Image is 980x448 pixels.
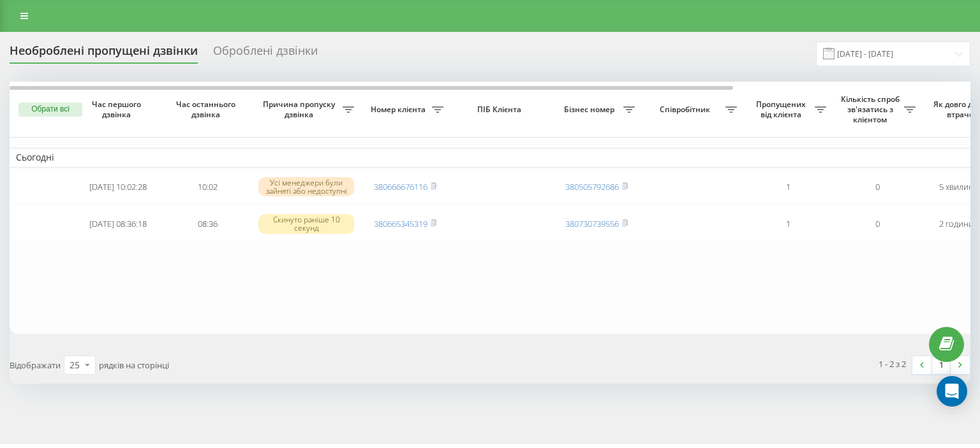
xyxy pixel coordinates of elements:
[750,99,815,119] span: Пропущених від клієнта
[73,206,163,242] td: [DATE] 08:36:18
[213,44,318,64] div: Оброблені дзвінки
[932,356,951,374] a: 1
[10,359,61,371] span: Відображати
[833,170,922,204] td: 0
[558,105,623,115] span: Бізнес номер
[743,170,833,204] td: 1
[374,181,427,192] a: 380666676116
[258,177,354,196] div: Усі менеджери були зайняті або недоступні
[99,359,169,371] span: рядків на сторінці
[367,105,432,115] span: Номер клієнта
[70,359,80,372] div: 25
[833,206,922,242] td: 0
[173,99,242,119] span: Час останнього дзвінка
[10,44,198,64] div: Необроблені пропущені дзвінки
[839,94,904,124] span: Кількість спроб зв'язатись з клієнтом
[84,99,152,119] span: Час першого дзвінка
[258,99,343,119] span: Причина пропуску дзвінка
[461,105,541,115] span: ПІБ Клієнта
[648,105,725,115] span: Співробітник
[374,218,427,229] a: 380665345319
[565,218,619,229] a: 380730739556
[73,170,163,204] td: [DATE] 10:02:28
[163,170,252,204] td: 10:02
[258,214,354,233] div: Скинуто раніше 10 секунд
[879,358,906,370] div: 1 - 2 з 2
[163,206,252,242] td: 08:36
[565,181,619,192] a: 380505792686
[937,376,967,407] div: Open Intercom Messenger
[19,103,82,117] button: Обрати всі
[743,206,833,242] td: 1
